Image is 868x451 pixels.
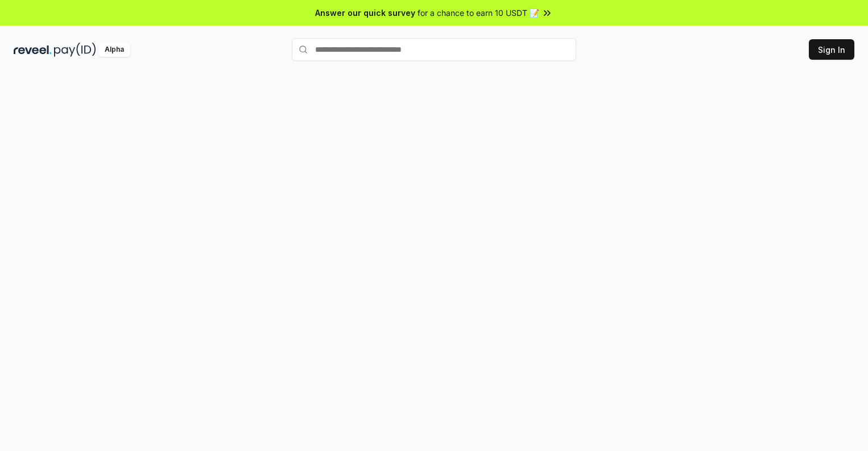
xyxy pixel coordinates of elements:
[14,43,52,57] img: reveel_dark
[809,39,854,60] button: Sign In
[418,7,539,19] span: for a chance to earn 10 USDT 📝
[98,43,130,57] div: Alpha
[54,43,96,57] img: pay_id
[315,7,415,19] span: Answer our quick survey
